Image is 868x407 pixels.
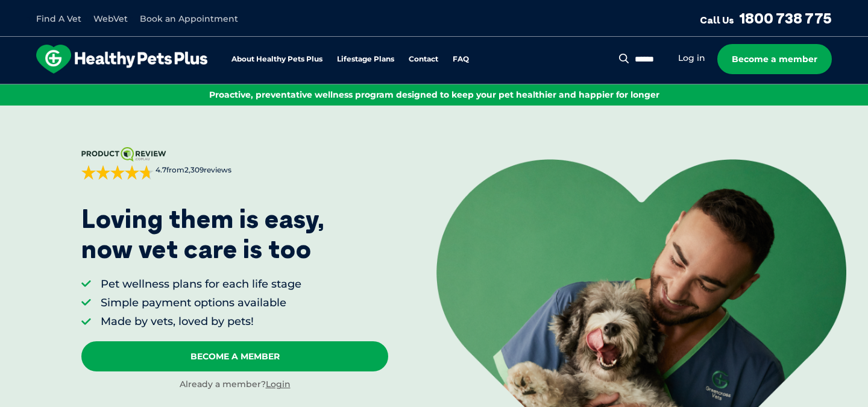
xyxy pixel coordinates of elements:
[36,13,81,24] a: Find A Vet
[266,379,291,390] a: Login
[184,165,231,174] span: 2,309 reviews
[700,9,832,27] a: Call Us1800 738 775
[337,55,394,63] a: Lifestage Plans
[101,277,301,292] li: Pet wellness plans for each life stage
[154,165,231,175] span: from
[140,13,238,24] a: Book an Appointment
[81,379,388,391] div: Already a member?
[101,295,301,311] li: Simple payment options available
[678,52,705,64] a: Log in
[93,13,128,24] a: WebVet
[231,55,322,63] a: About Healthy Pets Plus
[81,165,154,180] div: 4.7 out of 5 stars
[409,55,438,63] a: Contact
[101,314,301,329] li: Made by vets, loved by pets!
[700,14,734,26] span: Call Us
[717,44,832,74] a: Become a member
[81,204,325,265] p: Loving them is easy, now vet care is too
[617,52,632,65] button: Search
[156,165,166,174] strong: 4.7
[36,45,207,74] img: hpp-logo
[81,341,388,371] a: Become A Member
[209,89,659,100] span: Proactive, preventative wellness program designed to keep your pet healthier and happier for longer
[453,55,469,63] a: FAQ
[81,147,388,180] a: 4.7from2,309reviews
